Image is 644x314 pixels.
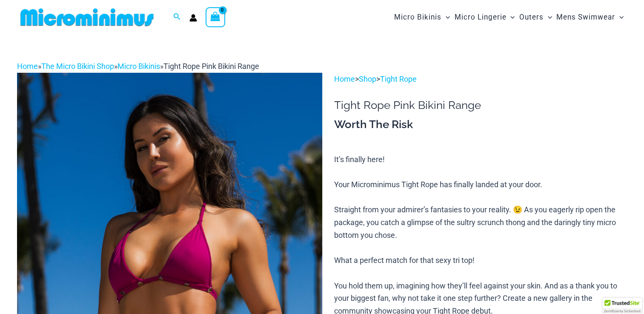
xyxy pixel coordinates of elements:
[189,14,197,22] a: Account icon link
[17,62,38,71] a: Home
[394,6,441,28] span: Micro Bikinis
[392,4,452,30] a: Micro BikinisMenu ToggleMenu Toggle
[334,73,627,86] p: > >
[441,6,450,28] span: Menu Toggle
[334,99,627,112] h1: Tight Rope Pink Bikini Range
[544,6,552,28] span: Menu Toggle
[554,4,626,30] a: Mens SwimwearMenu ToggleMenu Toggle
[173,12,181,23] a: Search icon link
[359,74,376,83] a: Shop
[163,62,259,71] span: Tight Rope Pink Bikini Range
[334,117,627,132] h3: Worth The Risk
[556,6,615,28] span: Mens Swimwear
[517,4,554,30] a: OutersMenu ToggleMenu Toggle
[334,74,355,83] a: Home
[454,6,506,28] span: Micro Lingerie
[391,3,627,31] nav: Site Navigation
[17,62,259,71] span: » » »
[519,6,544,28] span: Outers
[17,8,157,27] img: MM SHOP LOGO FLAT
[452,4,517,30] a: Micro LingerieMenu ToggleMenu Toggle
[41,62,114,71] a: The Micro Bikini Shop
[380,74,417,83] a: Tight Rope
[603,298,642,314] div: TrustedSite Certified
[615,6,624,28] span: Menu Toggle
[506,6,515,28] span: Menu Toggle
[206,7,225,27] a: View Shopping Cart, empty
[117,62,160,71] a: Micro Bikinis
